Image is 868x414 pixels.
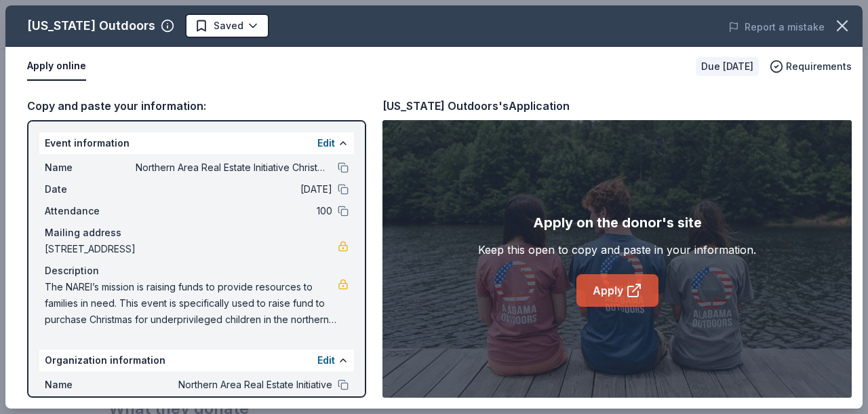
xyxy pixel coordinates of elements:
[45,241,338,257] span: [STREET_ADDRESS]
[136,377,332,393] span: Northern Area Real Estate Initiative
[696,57,759,76] div: Due [DATE]
[533,212,702,233] div: Apply on the donor's site
[39,350,354,371] div: Organization information
[136,181,332,197] span: [DATE]
[317,352,335,369] button: Edit
[185,14,269,38] button: Saved
[27,97,366,115] div: Copy and paste your information:
[770,58,852,75] button: Requirements
[27,52,86,81] button: Apply online
[136,159,332,176] span: Northern Area Real Estate Initiative Christmas Breakfast & Auction
[728,19,825,35] button: Report a mistake
[786,58,852,75] span: Requirements
[317,135,335,151] button: Edit
[576,274,658,307] a: Apply
[45,377,136,393] span: Name
[27,15,155,37] div: [US_STATE] Outdoors
[382,97,570,115] div: [US_STATE] Outdoors's Application
[45,203,136,219] span: Attendance
[45,181,136,197] span: Date
[136,203,332,219] span: 100
[45,263,349,279] div: Description
[214,18,243,34] span: Saved
[45,225,349,241] div: Mailing address
[45,279,338,328] span: The NAREI’s mission is raising funds to provide resources to families in need. This event is spec...
[39,132,354,154] div: Event information
[45,159,136,176] span: Name
[478,242,756,258] div: Keep this open to copy and paste in your information.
